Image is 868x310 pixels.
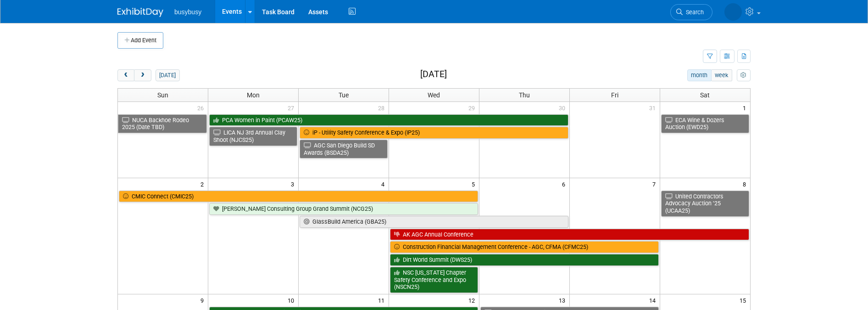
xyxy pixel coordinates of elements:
span: Search [683,9,704,16]
button: Add Event [117,32,163,49]
button: [DATE] [156,69,180,81]
img: Braden Gillespie [724,3,742,21]
span: 27 [287,102,298,113]
span: 10 [287,294,298,306]
button: next [134,69,151,81]
a: Search [670,4,712,20]
a: CMIC Connect (CMIC25) [119,191,478,203]
span: 12 [467,294,479,306]
button: prev [117,69,134,81]
a: AGC San Diego Build SD Awards (BSDA25) [300,140,388,158]
span: 4 [380,178,389,190]
span: 2 [200,178,208,190]
span: 30 [558,102,569,113]
span: 5 [471,178,479,190]
span: Mon [247,91,260,99]
span: 11 [377,294,389,306]
span: 31 [648,102,660,113]
h2: [DATE] [420,69,447,79]
a: ECA Wine & Dozers Auction (EWD25) [661,114,749,133]
a: PCA Women in Paint (PCAW25) [209,114,568,126]
span: 7 [651,178,660,190]
span: 9 [200,294,208,306]
span: Sun [157,91,168,99]
span: 6 [561,178,569,190]
span: Thu [519,91,530,99]
span: 3 [290,178,298,190]
span: 15 [739,294,750,306]
button: week [711,69,732,81]
span: 29 [467,102,479,113]
span: Fri [611,91,618,99]
span: 1 [742,102,750,113]
span: busybusy [174,8,201,16]
span: 26 [196,102,208,113]
a: United Contractors Advocacy Auction ’25 (UCAA25) [661,191,749,217]
i: Personalize Calendar [740,73,746,79]
a: GlassBuild America (GBA25) [300,216,568,228]
span: Tue [339,91,349,99]
a: Construction Financial Management Conference - AGC, CFMA (CFMC25) [390,241,659,253]
a: [PERSON_NAME] Consulting Group Grand Summit (NCG25) [209,203,478,215]
button: myCustomButton [737,69,751,81]
a: Dirt World Summit (DWS25) [390,254,659,266]
img: ExhibitDay [117,8,163,17]
span: 14 [648,294,660,306]
a: AK AGC Annual Conference [390,229,749,241]
span: 13 [558,294,569,306]
a: NUCA Backhoe Rodeo 2025 (Date TBD) [118,114,207,133]
a: NSC [US_STATE] Chapter Safety Conference and Expo (NSCN25) [390,267,478,293]
span: 28 [377,102,389,113]
span: Wed [428,91,440,99]
button: month [687,69,712,81]
span: 8 [742,178,750,190]
a: iP - Utility Safety Conference & Expo (IP25) [300,127,568,139]
a: LICA NJ 3rd Annual Clay Shoot (NJCS25) [209,127,297,146]
span: Sat [700,91,710,99]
